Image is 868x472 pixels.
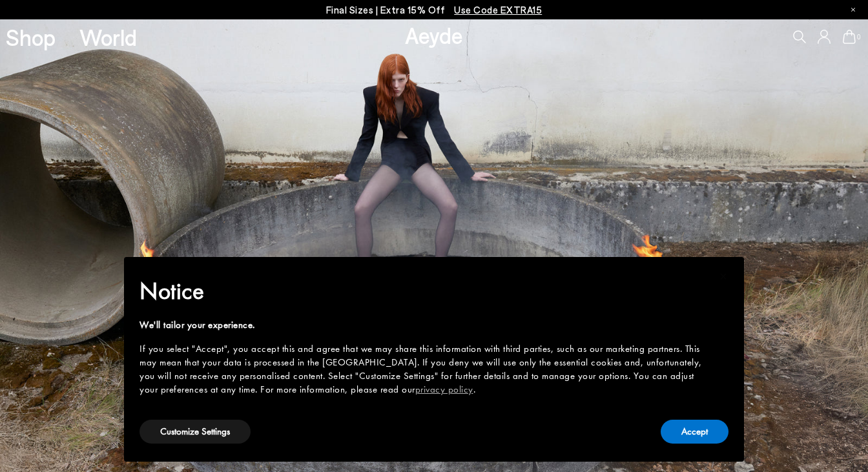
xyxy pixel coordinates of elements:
h2: Notice [139,274,708,308]
a: privacy policy [415,383,473,396]
span: × [719,266,728,286]
div: If you select "Accept", you accept this and agree that we may share this information with third p... [139,342,708,396]
button: Customize Settings [139,420,251,444]
button: Accept [661,420,728,444]
div: We'll tailor your experience. [139,318,708,332]
button: Close this notice [708,261,739,292]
